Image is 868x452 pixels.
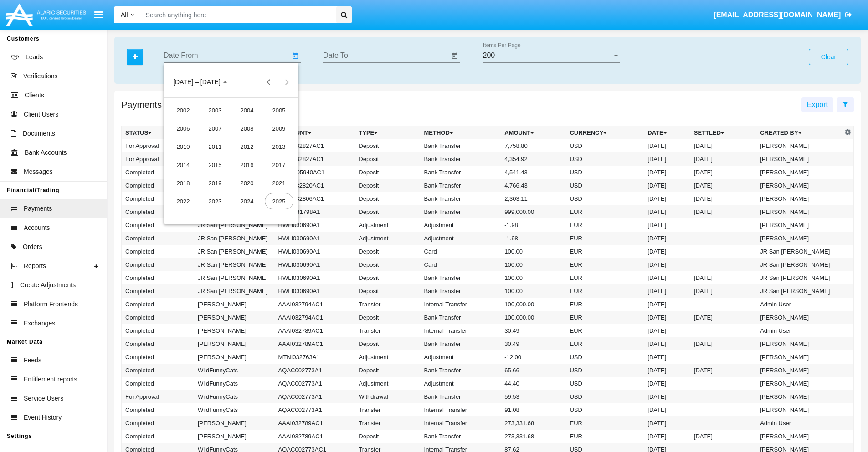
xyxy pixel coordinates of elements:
[199,101,231,119] td: 2003
[231,156,263,174] td: 2016
[201,102,230,118] div: 2003
[166,73,235,91] button: Choose date
[201,157,230,173] div: 2015
[201,175,230,191] div: 2019
[265,138,293,155] div: 2013
[167,156,199,174] td: 2014
[169,120,198,137] div: 2006
[167,119,199,137] td: 2006
[199,174,231,192] td: 2019
[201,138,230,155] div: 2011
[167,101,199,119] td: 2002
[167,192,199,210] td: 2022
[169,157,198,173] div: 2014
[263,192,295,210] td: 2025
[169,193,198,209] div: 2022
[265,102,293,118] div: 2005
[260,73,278,91] button: Previous 20 years
[265,193,293,209] div: 2025
[233,102,262,118] div: 2004
[169,138,198,155] div: 2010
[199,156,231,174] td: 2015
[201,193,230,209] div: 2023
[263,119,295,137] td: 2009
[231,101,263,119] td: 2004
[263,101,295,119] td: 2005
[233,138,262,155] div: 2012
[231,174,263,192] td: 2020
[233,157,262,173] div: 2016
[263,137,295,156] td: 2013
[201,120,230,137] div: 2007
[265,157,293,173] div: 2017
[233,193,262,209] div: 2024
[231,192,263,210] td: 2024
[199,137,231,156] td: 2011
[233,175,262,191] div: 2020
[199,192,231,210] td: 2023
[278,73,296,91] button: Next 20 years
[231,137,263,156] td: 2012
[199,119,231,137] td: 2007
[167,174,199,192] td: 2018
[173,79,221,86] span: [DATE] – [DATE]
[263,174,295,192] td: 2021
[167,137,199,156] td: 2010
[233,120,262,137] div: 2008
[169,102,198,118] div: 2002
[265,120,293,137] div: 2009
[263,156,295,174] td: 2017
[231,119,263,137] td: 2008
[169,175,198,191] div: 2018
[265,175,293,191] div: 2021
